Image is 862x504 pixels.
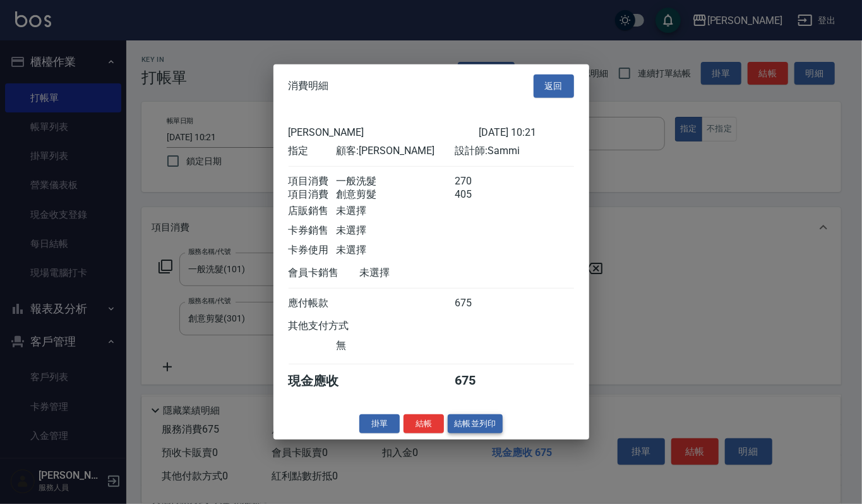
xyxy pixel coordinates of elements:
div: 未選擇 [360,266,479,279]
button: 掛單 [359,414,400,433]
div: 未選擇 [336,243,455,256]
div: 創意剪髮 [336,188,455,201]
div: 會員卡銷售 [289,266,360,279]
div: 675 [455,372,502,389]
div: 店販銷售 [289,204,336,217]
div: 270 [455,174,502,188]
div: 設計師: Sammi [455,144,573,157]
div: 一般洗髮 [336,174,455,188]
div: 卡券銷售 [289,224,336,237]
div: [PERSON_NAME] [289,126,479,138]
button: 結帳 [404,414,444,433]
div: 卡券使用 [289,243,336,256]
div: 現金應收 [289,372,360,389]
div: 顧客: [PERSON_NAME] [336,144,455,157]
div: 未選擇 [336,224,455,237]
div: 項目消費 [289,174,336,188]
div: 指定 [289,144,336,157]
div: 405 [455,188,502,201]
div: 無 [336,339,455,352]
div: 項目消費 [289,188,336,201]
button: 結帳並列印 [448,414,503,433]
div: 未選擇 [336,204,455,217]
button: 返回 [534,75,574,98]
span: 消費明細 [289,80,329,92]
div: 應付帳款 [289,296,336,309]
div: 其他支付方式 [289,319,384,332]
div: [DATE] 10:21 [479,126,574,138]
div: 675 [455,296,502,309]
